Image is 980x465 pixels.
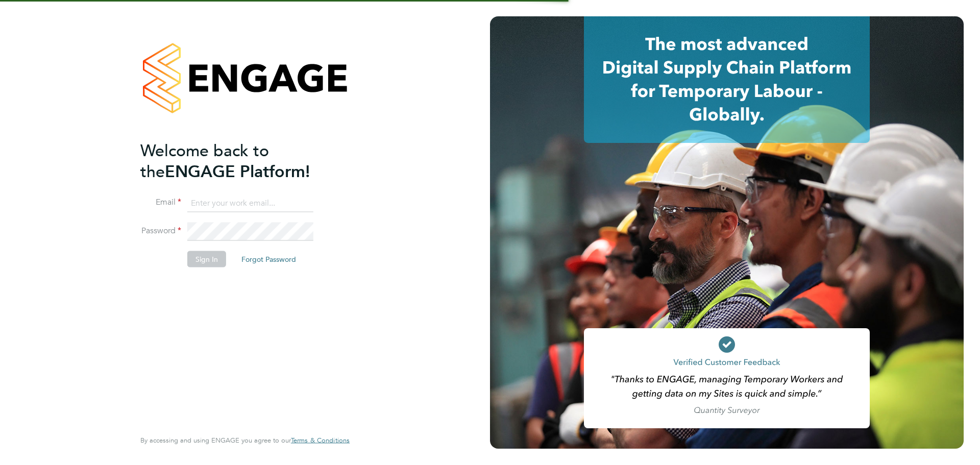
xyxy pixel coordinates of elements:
input: Enter your work email... [187,194,313,212]
label: Email [140,197,181,208]
a: Terms & Conditions [291,436,350,445]
button: Forgot Password [233,251,304,267]
span: By accessing and using ENGAGE you agree to our [140,436,350,445]
span: Welcome back to the [140,140,269,181]
h2: ENGAGE Platform! [140,140,339,182]
label: Password [140,226,181,236]
span: Terms & Conditions [291,436,350,445]
button: Sign In [187,251,226,267]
